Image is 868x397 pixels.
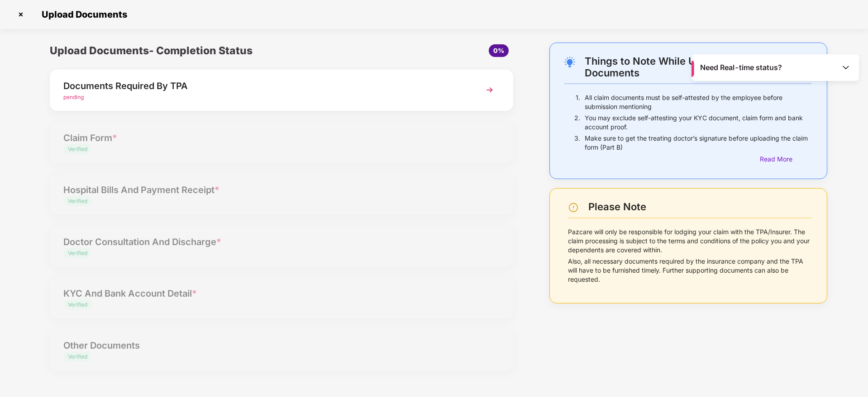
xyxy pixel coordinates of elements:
[585,55,811,79] div: Things to Note While Uploading Claim Documents
[564,57,575,67] img: svg+xml;base64,PHN2ZyB4bWxucz0iaHR0cDovL3d3dy53My5vcmcvMjAwMC9zdmciIHdpZHRoPSIyNC4wOTMiIGhlaWdodD...
[576,93,580,111] p: 1.
[574,113,580,132] p: 2.
[493,47,504,54] span: 0%
[14,7,28,22] img: svg+xml;base64,PHN2ZyBpZD0iQ3Jvc3MtMzJ4MzIiIHhtbG5zPSJodHRwOi8vd3d3LnczLm9yZy8yMDAwL3N2ZyIgd2lkdG...
[760,154,811,164] div: Read More
[588,201,811,213] div: Please Note
[482,82,498,98] img: svg+xml;base64,PHN2ZyBpZD0iTmV4dCIgeG1sbnM9Imh0dHA6Ly93d3cudzMub3JnLzIwMDAvc3ZnIiB3aWR0aD0iMzYiIG...
[568,202,579,213] img: svg+xml;base64,PHN2ZyBpZD0iV2FybmluZ18tXzI0eDI0IiBkYXRhLW5hbWU9Ildhcm5pbmcgLSAyNHgyNCIgeG1sbnM9Im...
[63,94,84,100] span: pending
[841,63,850,72] img: Toggle Icon
[568,227,811,255] p: Pazcare will only be responsible for lodging your claim with the TPA/Insurer. The claim processin...
[574,134,580,152] p: 3.
[50,43,359,59] div: Upload Documents- Completion Status
[585,134,811,152] p: Make sure to get the treating doctor’s signature before uploading the claim form (Part B)
[585,93,811,111] p: All claim documents must be self-attested by the employee before submission mentioning
[33,9,132,20] span: Upload Documents
[63,79,463,93] div: Documents Required By TPA
[585,113,811,132] p: You may exclude self-attesting your KYC document, claim form and bank account proof.
[568,257,811,284] p: Also, all necessary documents required by the insurance company and the TPA will have to be furni...
[700,63,782,72] span: Need Real-time status?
